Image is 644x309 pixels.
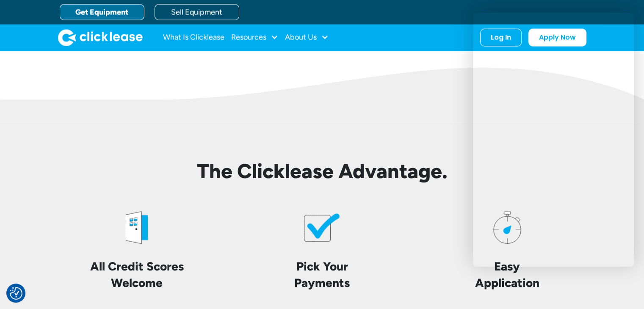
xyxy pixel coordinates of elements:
[163,29,224,46] a: What Is Clicklease
[475,258,539,291] h4: Easy Application
[60,4,144,20] a: Get Equipment
[473,13,634,267] iframe: Chat Window
[65,258,209,291] h4: All Credit Scores Welcome
[231,29,278,46] div: Resources
[51,159,593,184] h2: The Clicklease Advantage.
[294,258,350,291] h4: Pick Your Payments
[58,29,143,46] a: home
[58,29,143,46] img: Clicklease logo
[155,4,239,20] a: Sell Equipment
[285,29,329,46] div: About Us
[10,287,22,300] img: Revisit consent button
[10,287,22,300] button: Consent Preferences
